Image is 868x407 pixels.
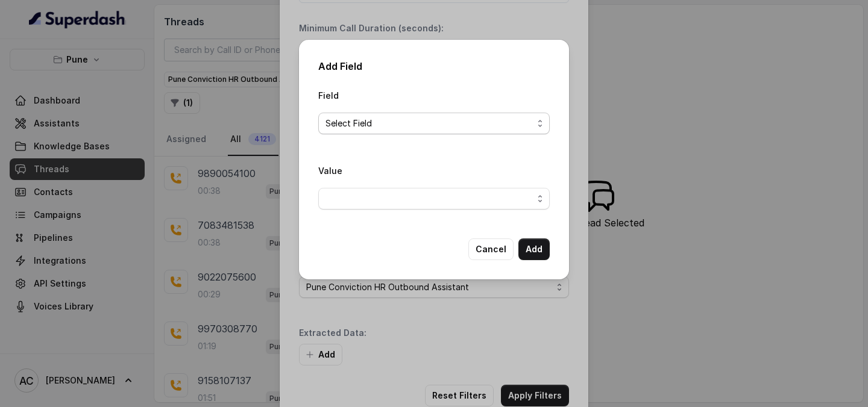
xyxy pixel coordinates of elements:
[468,238,514,260] button: Cancel
[518,238,550,260] button: Add
[325,116,533,131] span: Select Field
[318,90,339,101] label: Field
[318,166,342,176] label: Value
[318,59,550,73] h2: Add Field
[318,113,550,134] button: Select Field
